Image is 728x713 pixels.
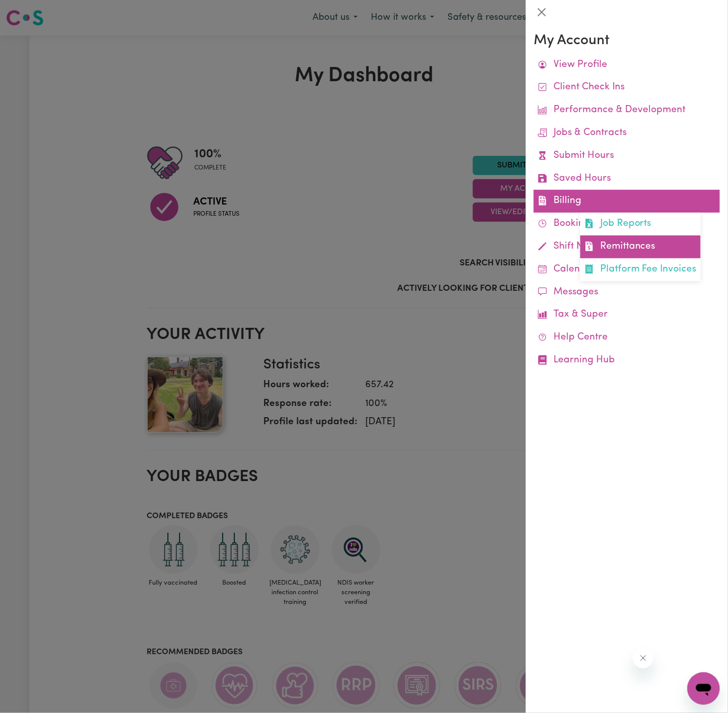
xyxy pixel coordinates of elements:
span: Need any help? [6,7,61,15]
iframe: Button to launch messaging window [687,672,720,705]
a: Bookings [534,213,720,235]
button: Close [534,4,550,20]
iframe: Close message [633,648,653,668]
a: Learning Hub [534,349,720,372]
a: BillingJob ReportsRemittancesPlatform Fee Invoices [534,190,720,213]
a: Job Reports [580,213,701,235]
a: Performance & Development [534,99,720,122]
a: Calendar [534,258,720,281]
a: Shift Notes [534,235,720,258]
a: Client Check Ins [534,76,720,99]
a: Tax & Super [534,303,720,326]
a: Saved Hours [534,167,720,190]
a: View Profile [534,54,720,77]
a: Jobs & Contracts [534,122,720,145]
a: Remittances [580,235,701,258]
a: Platform Fee Invoices [580,258,701,281]
h3: My Account [534,32,720,50]
a: Messages [534,281,720,304]
a: Help Centre [534,326,720,349]
a: Submit Hours [534,145,720,167]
